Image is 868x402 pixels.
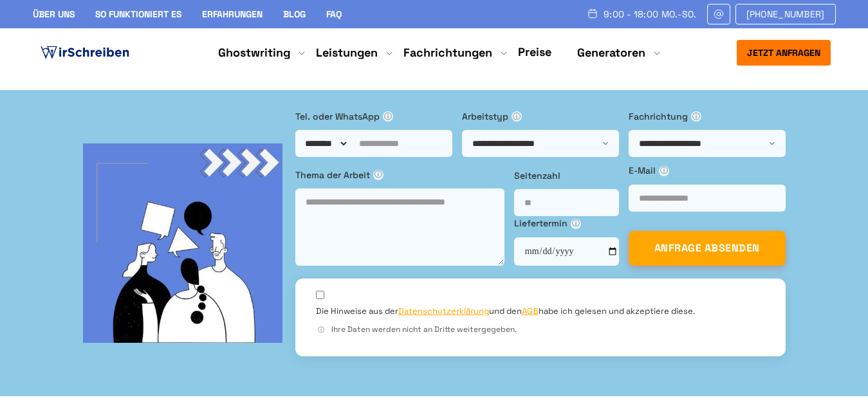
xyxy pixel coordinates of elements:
[746,9,825,19] span: [PHONE_NUMBER]
[518,44,551,59] a: Preise
[326,8,342,20] a: FAQ
[512,111,522,122] span: ⓘ
[462,109,619,123] label: Arbeitstyp
[398,306,489,316] a: Datenschutzerklärung
[95,8,181,20] a: So funktioniert es
[283,8,306,20] a: Blog
[33,8,75,20] a: Über uns
[316,324,765,336] div: Ihre Daten werden nicht an Dritte weitergegeben.
[218,45,290,60] a: Ghostwriting
[735,4,836,24] a: [PHONE_NUMBER]
[373,170,383,180] span: ⓘ
[316,325,326,335] span: ⓘ
[514,169,619,183] label: Seitenzahl
[577,45,645,60] a: Generatoren
[587,8,598,19] img: Schedule
[629,109,786,123] label: Fachrichtung
[202,8,263,20] a: Erfahrungen
[737,40,831,66] button: Jetzt anfragen
[383,111,393,122] span: ⓘ
[403,45,492,60] a: Fachrichtungen
[659,166,669,176] span: ⓘ
[316,306,695,317] label: Die Hinweise aus der und den habe ich gelesen und akzeptiere diese.
[691,111,701,122] span: ⓘ
[295,168,504,182] label: Thema der Arbeit
[571,219,581,229] span: ⓘ
[83,143,282,343] img: bg
[522,306,539,316] a: AGB
[38,43,132,62] img: logo ghostwriter-österreich
[629,163,786,178] label: E-Mail
[713,9,725,19] img: Email
[295,109,452,123] label: Tel. oder WhatsApp
[629,231,786,266] button: ANFRAGE ABSENDEN
[604,9,697,19] span: 9:00 - 18:00 Mo.-So.
[514,216,619,230] label: Liefertermin
[316,45,378,60] a: Leistungen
